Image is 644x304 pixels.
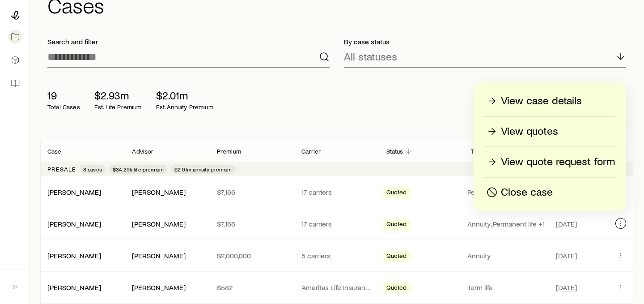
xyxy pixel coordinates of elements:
p: All statuses [344,50,397,63]
span: Quoted [386,284,407,293]
p: $582 [217,283,287,292]
span: [DATE] [556,251,577,260]
p: Ameritas Life Insurance Corp. (Ameritas) [301,283,372,292]
div: [PERSON_NAME] [47,219,101,229]
p: Est. Life Premium [94,103,142,111]
span: Quoted [386,252,407,261]
span: Quoted [386,220,407,230]
p: 17 carriers [301,188,372,197]
p: Search and filter [47,37,330,46]
span: 8 cases [83,166,102,173]
a: [PERSON_NAME] [47,283,101,291]
p: View quote request form [501,155,615,169]
a: [PERSON_NAME] [47,188,101,196]
p: $7,166 [217,188,287,197]
p: 5 carriers [301,251,372,260]
p: $2.01m [156,89,213,102]
span: $2.01m annuity premium [174,166,232,173]
p: Carrier [301,148,321,155]
div: [PERSON_NAME] [47,251,101,261]
p: Term life [467,283,545,292]
p: $2,000,000 [217,251,287,260]
p: Presale [47,166,76,173]
span: Quoted [386,188,407,198]
a: View case details [484,94,615,109]
div: [PERSON_NAME] [132,219,186,229]
p: Case [47,148,62,155]
p: Advisor [132,148,153,155]
p: $7,166 [217,219,287,228]
button: Close case [484,185,615,201]
p: 17 carriers [301,219,372,228]
a: [PERSON_NAME] [47,219,101,228]
a: View quotes [484,124,615,140]
p: Status [386,148,403,155]
p: $2.93m [94,89,142,102]
div: [PERSON_NAME] [132,188,186,197]
p: Annuity [467,251,545,260]
span: [DATE] [556,219,577,228]
p: Close case [501,185,553,200]
p: View quotes [501,124,558,139]
p: Total Cases [47,103,80,111]
p: View case details [501,94,582,108]
p: 19 [47,89,80,102]
span: [DATE] [556,283,577,292]
div: [PERSON_NAME] [132,251,186,261]
div: [PERSON_NAME] [47,283,101,292]
span: $34.29k life premium [113,166,164,173]
p: Premium [217,148,241,155]
div: [PERSON_NAME] [47,188,101,197]
a: View quote request form [484,154,615,170]
a: [PERSON_NAME] [47,251,101,260]
p: Est. Annuity Premium [156,103,213,111]
p: Annuity, Permanent life +1 [467,219,545,228]
p: Type [471,148,485,155]
p: Permanent life, Term life [467,188,545,197]
div: [PERSON_NAME] [132,283,186,292]
p: By case status [344,37,626,46]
